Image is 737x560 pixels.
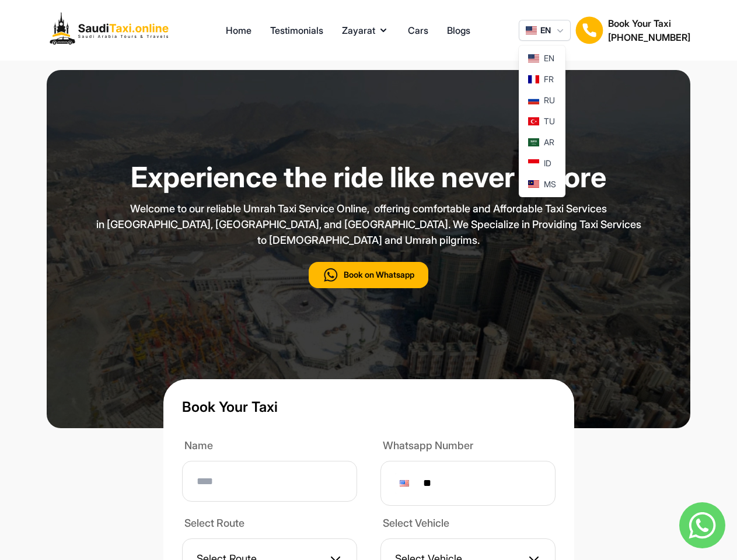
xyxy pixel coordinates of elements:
button: Zayarat [342,23,389,37]
h1: Book Your Taxi [608,16,690,30]
span: TU [544,116,555,127]
a: Testimonials [270,23,323,37]
button: EN [519,20,571,41]
div: Book Your Taxi [608,16,690,44]
button: Book on Whatsapp [309,262,428,288]
div: EN [519,45,565,197]
span: EN [540,24,551,36]
h1: Experience the ride like never before [77,163,661,191]
p: Welcome to our reliable Umrah Taxi Service Online, offering comfortable and Affordable Taxi Servi... [77,201,661,248]
img: Book Your Taxi [575,16,603,44]
h2: [PHONE_NUMBER] [608,30,690,44]
label: Select Vehicle [380,515,556,534]
span: AR [544,136,554,148]
label: Whatsapp Number [380,437,556,456]
img: whatsapp [679,502,725,548]
img: call [323,267,339,283]
span: RU [544,94,555,106]
a: Home [226,23,252,37]
span: EN [544,52,554,64]
span: FR [544,73,554,85]
img: Logo [47,9,177,51]
label: Name [182,437,357,456]
span: MS [544,178,556,190]
label: Select Route [182,515,357,534]
div: United States: + 1 [395,473,417,494]
a: Cars [408,23,428,37]
h1: Book Your Taxi [182,398,556,416]
span: ID [544,157,551,169]
a: Blogs [447,23,470,37]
